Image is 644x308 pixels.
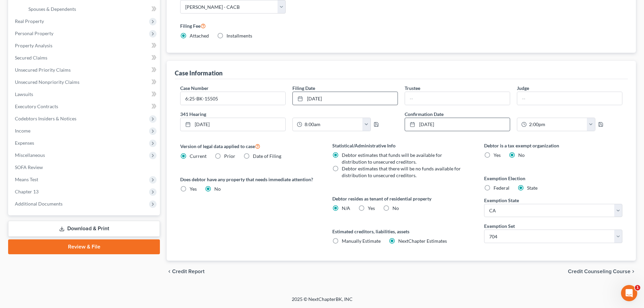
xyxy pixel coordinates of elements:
[15,67,71,73] span: Unsecured Priority Claims
[28,6,76,12] span: Spouses & Dependents
[180,85,209,92] label: Case Number
[9,76,160,88] a: Unsecured Nonpriority Claims
[9,88,160,100] a: Lawsuits
[484,222,515,230] label: Exemption Set
[9,100,160,113] a: Executory Contracts
[167,269,172,274] i: chevron_left
[568,269,636,274] button: Credit Counseling Course chevron_right
[167,269,205,274] button: chevron_left Credit Report
[342,238,381,244] span: Manually Estimate
[180,22,622,30] label: Filing Fee
[527,118,587,131] input: -- : --
[15,164,43,170] span: SOFA Review
[392,205,399,211] span: No
[15,116,76,121] span: Codebtors Insiders & Notices
[15,189,39,194] span: Chapter 13
[224,153,235,159] span: Prior
[175,69,222,77] div: Case Information
[226,33,252,39] span: Installments
[15,79,79,85] span: Unsecured Nonpriority Claims
[405,92,510,105] input: --
[302,118,363,131] input: -- : --
[180,176,318,183] label: Does debtor have any property that needs immediate attention?
[484,197,519,204] label: Exemption State
[15,201,63,207] span: Additional Documents
[293,92,398,105] a: [DATE]
[494,185,509,191] span: Federal
[9,52,160,64] a: Secured Claims
[401,111,626,118] label: Confirmation Date
[332,142,471,149] label: Statistical/Administrative Info
[494,152,501,158] span: Yes
[181,118,285,131] a: [DATE]
[8,239,160,254] a: Review & File
[527,185,538,191] span: State
[15,18,44,24] span: Real Property
[190,186,197,192] span: Yes
[342,166,461,178] span: Debtor estimates that there will be no funds available for distribution to unsecured creditors.
[15,176,38,182] span: Means Test
[15,43,52,48] span: Property Analysis
[15,140,34,146] span: Expenses
[9,64,160,76] a: Unsecured Priority Claims
[405,85,420,92] label: Trustee
[342,205,350,211] span: N/A
[190,153,207,159] span: Current
[253,153,281,159] span: Date of Filing
[517,92,622,105] input: --
[332,228,471,235] label: Estimated creditors, liabilities, assets
[177,111,401,118] label: 341 Hearing
[15,55,47,61] span: Secured Claims
[342,152,442,165] span: Debtor estimates that funds will be available for distribution to unsecured creditors.
[180,142,318,150] label: Version of legal data applied to case
[23,3,160,15] a: Spouses & Dependents
[398,238,447,244] span: NextChapter Estimates
[214,186,221,192] span: No
[190,33,209,39] span: Attached
[630,269,636,274] i: chevron_right
[368,205,375,211] span: Yes
[15,103,58,109] span: Executory Contracts
[15,128,30,134] span: Income
[172,269,205,274] span: Credit Report
[484,175,622,182] label: Exemption Election
[9,161,160,173] a: SOFA Review
[405,118,510,131] a: [DATE]
[15,152,45,158] span: Miscellaneous
[621,285,637,301] iframe: Intercom live chat
[635,285,640,290] span: 1
[129,296,515,308] div: 2025 © NextChapterBK, INC
[518,152,525,158] span: No
[9,40,160,52] a: Property Analysis
[181,92,285,105] input: Enter case number...
[332,195,471,202] label: Debtor resides as tenant of residential property
[15,91,33,97] span: Lawsuits
[517,85,529,92] label: Judge
[484,142,622,149] label: Debtor is a tax exempt organization
[8,221,160,237] a: Download & Print
[292,85,315,92] label: Filing Date
[15,30,53,36] span: Personal Property
[568,269,630,274] span: Credit Counseling Course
